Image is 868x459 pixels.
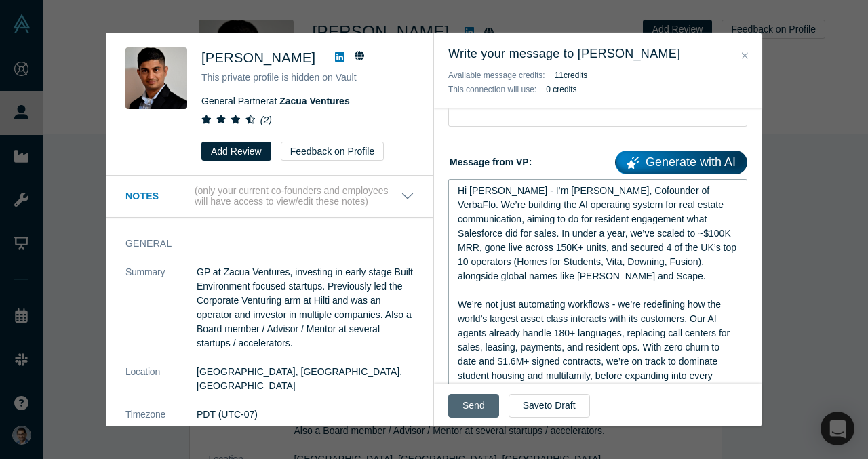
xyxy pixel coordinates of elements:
[201,50,315,65] span: [PERSON_NAME]
[279,96,350,106] a: Zacua Ventures
[458,299,732,395] span: We’re not just automating workflows - we’re redefining how the world’s largest asset class intera...
[448,71,545,80] span: Available message credits:
[197,265,414,351] p: GP at Zacua Ventures, investing in early stage Built Environment focused startups. Previously led...
[448,146,747,174] label: Message from VP:
[281,142,384,161] button: Feedback on Profile
[555,68,588,82] button: 11credits
[125,47,187,109] img: Vivin Hegde's Profile Image
[125,185,414,208] button: Notes (only your current co-founders and employees will have access to view/edit these notes)
[195,185,401,208] p: (only your current co-founders and employees will have access to view/edit these notes)
[615,151,747,174] a: Generate with AI
[260,115,272,125] i: ( 2 )
[546,85,576,94] b: 0 credits
[125,365,197,407] dt: Location
[448,45,747,63] h3: Write your message to [PERSON_NAME]
[125,189,192,203] h3: Notes
[509,394,590,418] button: Saveto Draft
[201,71,414,85] p: This private profile is hidden on Vault
[201,96,350,106] span: General Partner at
[201,142,271,161] button: Add Review
[448,85,536,94] span: This connection will use:
[738,48,752,64] button: Close
[125,265,197,365] dt: Summary
[458,185,739,281] span: Hi [PERSON_NAME] - I’m [PERSON_NAME], Cofounder of VerbaFlo. We’re building the AI operating syst...
[125,407,197,436] dt: Timezone
[448,394,499,418] button: Send
[125,237,395,251] h3: General
[197,407,414,422] dd: PDT (UTC-07)
[197,365,414,393] dd: [GEOGRAPHIC_DATA], [GEOGRAPHIC_DATA], [GEOGRAPHIC_DATA]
